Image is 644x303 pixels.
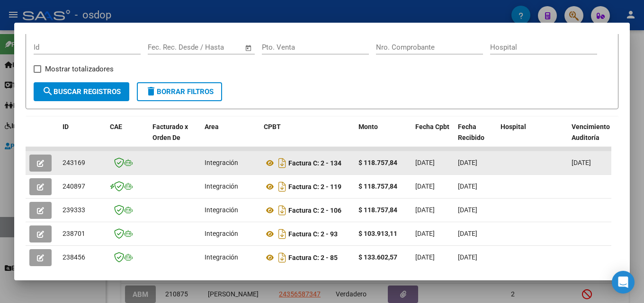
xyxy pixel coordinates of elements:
i: Descargar documento [276,226,288,242]
span: Mostrar totalizadores [45,63,114,75]
datatable-header-cell: CAE [106,117,149,158]
span: Fecha Recibido [458,123,484,141]
strong: $ 118.757,84 [358,182,397,190]
strong: $ 118.757,84 [358,159,397,166]
datatable-header-cell: Facturado x Orden De [149,117,201,158]
span: 238701 [63,230,85,237]
strong: Factura C: 2 - 106 [288,207,341,214]
span: CAE [110,123,122,130]
strong: Factura C: 2 - 93 [288,230,338,238]
datatable-header-cell: Fecha Cpbt [411,117,454,158]
i: Descargar documento [276,179,288,194]
span: [DATE] [458,159,477,166]
span: Integración [205,253,238,261]
span: [DATE] [458,253,477,261]
span: 240897 [63,182,85,190]
datatable-header-cell: Hospital [497,117,568,158]
datatable-header-cell: Area [201,117,260,158]
span: 243169 [63,159,85,166]
span: [DATE] [458,206,477,214]
span: [DATE] [415,159,435,166]
span: Monto [358,123,378,130]
div: Open Intercom Messenger [612,271,635,294]
strong: Factura C: 2 - 134 [288,159,341,167]
span: [DATE] [415,253,435,261]
span: Borrar Filtros [145,87,214,96]
strong: $ 133.602,57 [358,253,397,261]
button: Open calendar [243,43,254,53]
span: [DATE] [415,230,435,237]
mat-icon: delete [145,86,157,97]
strong: $ 118.757,84 [358,206,397,214]
span: [DATE] [458,230,477,237]
datatable-header-cell: Monto [355,117,411,158]
span: [DATE] [458,182,477,190]
span: [DATE] [415,206,435,214]
strong: Factura C: 2 - 119 [288,183,341,190]
span: Integración [205,206,238,214]
span: [DATE] [415,182,435,190]
datatable-header-cell: Fecha Recibido [454,117,497,158]
span: ID [63,123,69,130]
strong: Factura C: 2 - 85 [288,254,338,261]
span: Facturado x Orden De [152,123,188,141]
span: [DATE] [572,159,591,166]
span: Buscar Registros [42,87,121,96]
i: Descargar documento [276,203,288,218]
span: Integración [205,230,238,237]
span: CPBT [264,123,281,130]
i: Descargar documento [276,250,288,265]
span: Vencimiento Auditoría [572,123,610,141]
button: Borrar Filtros [137,82,222,101]
input: Fecha fin [195,43,241,52]
span: Area [205,123,219,130]
mat-icon: search [42,86,54,97]
span: Fecha Cpbt [415,123,449,130]
input: Fecha inicio [148,43,186,52]
datatable-header-cell: ID [59,117,106,158]
span: 238456 [63,253,85,261]
strong: $ 103.913,11 [358,230,397,237]
datatable-header-cell: Vencimiento Auditoría [568,117,610,158]
span: Integración [205,159,238,166]
span: Integración [205,182,238,190]
span: Hospital [501,123,526,130]
datatable-header-cell: CPBT [260,117,355,158]
span: 239333 [63,206,85,214]
i: Descargar documento [276,156,288,171]
button: Buscar Registros [34,82,129,101]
